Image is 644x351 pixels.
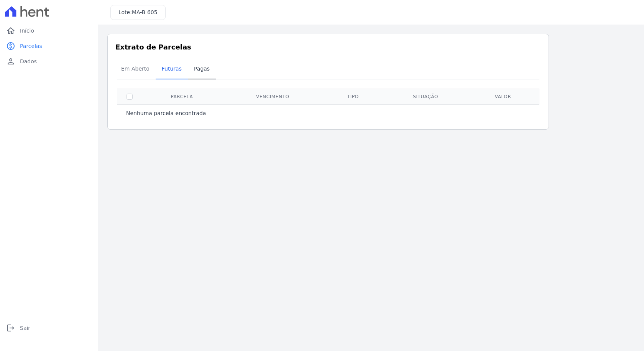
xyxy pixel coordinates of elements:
span: MA-B 605 [132,9,158,15]
i: paid [6,41,15,51]
a: homeInício [3,23,95,38]
span: Parcelas [20,42,42,50]
a: Pagas [188,59,216,79]
a: paidParcelas [3,38,95,54]
i: person [6,57,15,66]
span: Início [20,27,34,35]
a: personDados [3,54,95,69]
th: Parcela [142,89,222,104]
span: Futuras [157,61,186,76]
i: home [6,26,15,35]
th: Valor [469,89,537,104]
th: Vencimento [222,89,324,104]
i: logout [6,323,15,333]
span: Sair [20,324,30,332]
th: Situação [383,89,469,104]
th: Tipo [324,89,383,104]
a: Futuras [156,59,188,79]
span: Em Aberto [117,61,154,76]
span: Dados [20,58,37,65]
a: logoutSair [3,320,95,336]
p: Nenhuma parcela encontrada [126,109,206,117]
h3: Extrato de Parcelas [115,42,541,52]
span: Pagas [189,61,214,76]
h3: Lote: [118,8,158,16]
a: Em Aberto [115,59,156,79]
